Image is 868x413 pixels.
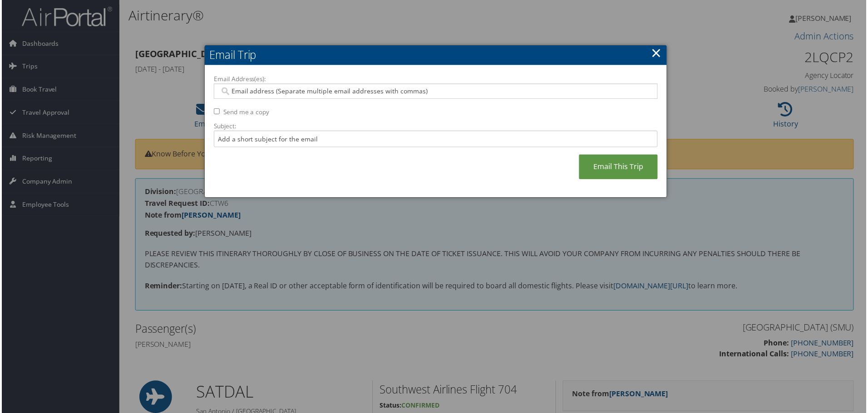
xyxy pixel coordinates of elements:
label: Subject: [213,122,659,131]
a: Email This Trip [580,155,659,180]
a: × [652,44,663,62]
input: Email address (Separate multiple email addresses with commas) [219,87,652,96]
input: Add a short subject for the email [213,131,659,148]
label: Email Address(es): [213,75,659,84]
h2: Email Trip [204,45,668,65]
label: Send me a copy [222,108,269,117]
